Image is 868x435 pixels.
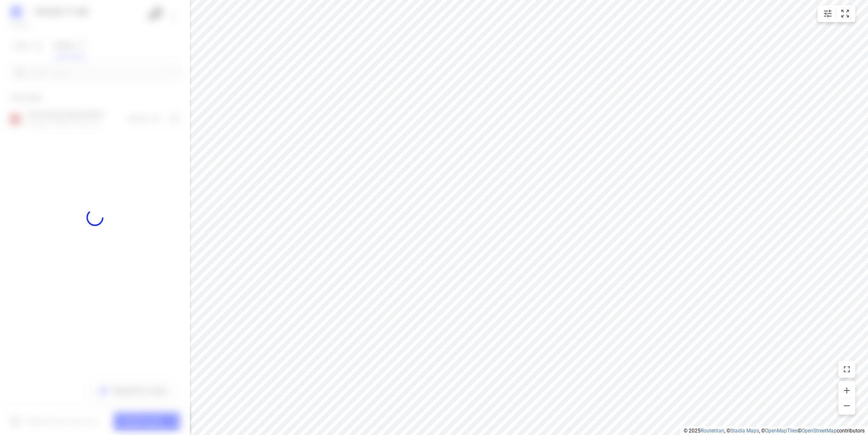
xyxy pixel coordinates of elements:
[684,428,865,434] li: © 2025 , © , © © contributors
[819,5,836,22] button: Map settings
[837,5,854,22] button: Fit zoom
[801,428,837,434] a: OpenStreetMap
[730,428,759,434] a: Stadia Maps
[818,5,855,22] div: small contained button group
[701,428,724,434] a: Routetitan
[765,428,798,434] a: OpenMapTiles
